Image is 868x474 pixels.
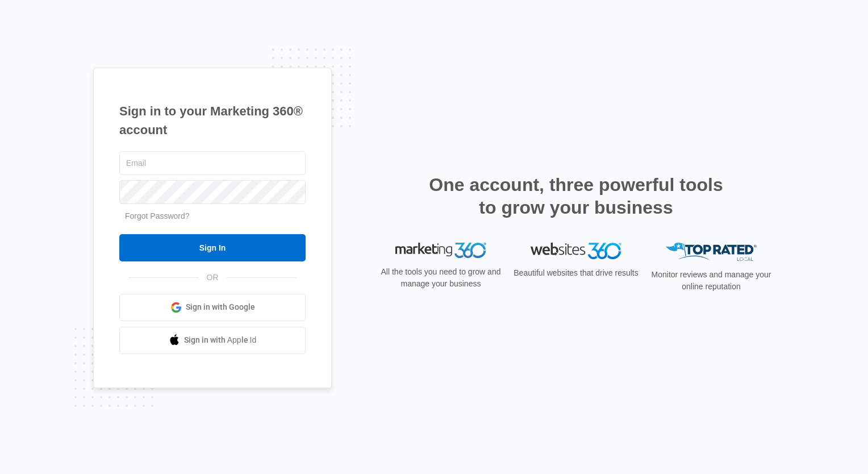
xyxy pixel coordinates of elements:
[395,243,486,259] img: Marketing 360
[119,234,306,261] input: Sign In
[125,211,190,221] a: Forgot Password?
[648,269,775,293] p: Monitor reviews and manage your online reputation
[119,151,306,175] input: Email
[199,272,227,284] span: OR
[425,173,727,219] h2: One account, three powerful tools to grow your business
[119,327,306,354] a: Sign in with Apple Id
[666,243,757,261] img: Top Rated Local
[512,267,640,279] p: Beautiful websites that drive results
[377,266,504,290] p: All the tools you need to grow and manage your business
[184,334,257,346] span: Sign in with Apple Id
[531,243,621,259] img: Websites 360
[119,102,306,139] h1: Sign in to your Marketing 360® account
[119,294,306,321] a: Sign in with Google
[186,301,255,313] span: Sign in with Google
